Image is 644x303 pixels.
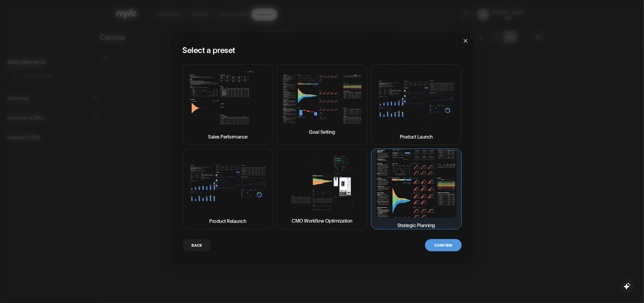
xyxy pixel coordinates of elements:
img: Goal Setting [282,74,362,125]
img: Product Relaunch [188,154,268,214]
p: Product Relaunch [210,217,246,224]
p: Product Launch [400,133,433,140]
button: Goal Setting [277,64,367,145]
button: Close [457,33,474,49]
button: Product Launch [371,64,462,145]
img: CMO Workflow Optimization [282,154,362,214]
button: Back [183,239,211,251]
p: Strategic Planning [397,221,435,229]
p: CMO Workflow Optimization [292,217,352,224]
h2: Select a preset [183,45,462,55]
span: close [463,39,468,43]
button: Sales Performance [183,64,273,145]
button: CMO Workflow Optimization [277,149,367,230]
p: Goal Setting [309,128,335,136]
img: Sales Performance [188,69,268,129]
p: Sales Performance [208,133,248,140]
button: Strategic Planning [371,149,462,230]
button: Product Relaunch [183,149,273,230]
button: Confirm [425,239,461,251]
img: Strategic Planning [376,149,457,218]
img: Product Launch [376,69,457,129]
